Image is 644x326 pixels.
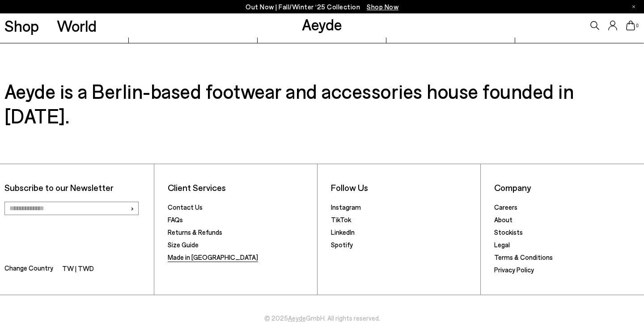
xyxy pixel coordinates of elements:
[494,253,553,261] a: Terms & Conditions
[331,216,351,224] a: TikTok
[494,228,523,236] a: Stockists
[494,182,640,193] li: Company
[494,241,510,249] a: Legal
[626,21,635,30] a: 0
[130,202,134,215] span: ›
[168,216,183,224] a: FAQs
[168,253,258,261] a: Made in [GEOGRAPHIC_DATA]
[246,1,398,13] p: Out Now | Fall/Winter ‘25 Collection
[168,241,199,249] a: Size Guide
[635,23,640,28] span: 0
[168,228,222,236] a: Returns & Refunds
[331,241,353,249] a: Spotify
[367,3,398,11] span: Navigate to /collections/new-in
[302,15,342,34] a: Aeyde
[168,182,313,193] li: Client Services
[331,182,476,193] li: Follow Us
[62,263,94,275] li: TW | TWD
[494,216,513,224] a: About
[4,182,149,193] p: Subscribe to our Newsletter
[4,262,53,275] span: Change Country
[168,203,203,211] a: Contact Us
[4,79,640,128] h3: Aeyde is a Berlin-based footwear and accessories house founded in [DATE].
[494,266,534,274] a: Privacy Policy
[4,18,39,34] a: Shop
[494,203,517,211] a: Careers
[331,228,355,236] a: LinkedIn
[57,18,97,34] a: World
[331,203,361,211] a: Instagram
[288,314,306,322] a: Aeyde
